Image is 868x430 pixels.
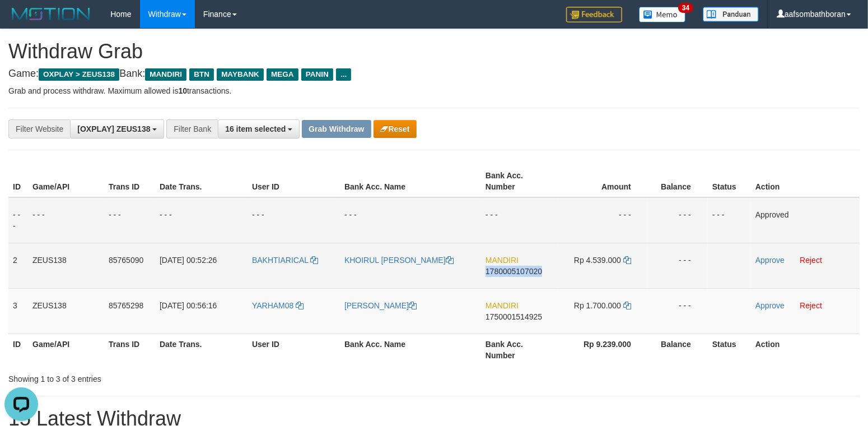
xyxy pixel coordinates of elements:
[225,124,286,133] span: 16 item selected
[178,86,187,95] strong: 10
[486,267,542,276] span: Copy 1780005107020 to clipboard
[252,301,293,310] span: YARHAM08
[8,6,94,22] img: MOTION_logo.png
[648,197,708,243] td: - - -
[166,119,218,138] div: Filter Bank
[8,197,28,243] td: - - -
[481,334,558,366] th: Bank Acc. Number
[160,301,217,310] span: [DATE] 00:56:16
[8,408,860,430] h1: 15 Latest Withdraw
[623,301,631,310] a: Copy 1700000 to clipboard
[8,369,353,385] div: Showing 1 to 3 of 3 entries
[481,165,558,197] th: Bank Acc. Number
[486,301,519,310] span: MANDIRI
[340,334,481,366] th: Bank Acc. Name
[28,197,104,243] td: - - -
[267,68,298,81] span: MEGA
[8,119,70,138] div: Filter Website
[755,256,785,265] a: Approve
[648,334,708,366] th: Balance
[302,120,371,138] button: Grab Withdraw
[252,301,304,310] a: YARHAM08
[39,68,119,81] span: OXPLAY > ZEUS138
[708,165,751,197] th: Status
[751,334,860,366] th: Action
[28,334,104,366] th: Game/API
[8,68,860,80] h4: Game: Bank:
[155,197,248,243] td: - - -
[623,256,631,265] a: Copy 4539000 to clipboard
[109,301,143,310] span: 85765298
[558,334,648,366] th: Rp 9.239.000
[558,165,648,197] th: Amount
[248,165,340,197] th: User ID
[336,68,351,81] span: ...
[340,165,481,197] th: Bank Acc. Name
[70,119,164,138] button: [OXPLAY] ZEUS138
[8,85,860,96] p: Grab and process withdraw. Maximum allowed is transactions.
[558,197,648,243] td: - - -
[8,40,860,63] h1: Withdraw Grab
[217,68,264,81] span: MAYBANK
[28,243,104,288] td: ZEUS138
[648,243,708,288] td: - - -
[104,334,155,366] th: Trans ID
[751,165,860,197] th: Action
[340,197,481,243] td: - - -
[751,197,860,243] td: Approved
[248,197,340,243] td: - - -
[155,165,248,197] th: Date Trans.
[648,288,708,334] td: - - -
[252,256,319,265] a: BAKHTIARICAL
[189,68,214,81] span: BTN
[708,334,751,366] th: Status
[344,256,454,265] a: KHOIRUL [PERSON_NAME]
[800,301,822,310] a: Reject
[344,301,417,310] a: [PERSON_NAME]
[252,256,309,265] span: BAKHTIARICAL
[755,301,785,310] a: Approve
[648,165,708,197] th: Balance
[109,256,143,265] span: 85765090
[160,256,217,265] span: [DATE] 00:52:26
[639,7,686,22] img: Button%20Memo.svg
[248,334,340,366] th: User ID
[301,68,333,81] span: PANIN
[155,334,248,366] th: Date Trans.
[800,256,822,265] a: Reject
[678,3,693,13] span: 34
[574,301,621,310] span: Rp 1.700.000
[8,243,28,288] td: 2
[77,124,150,133] span: [OXPLAY] ZEUS138
[145,68,186,81] span: MANDIRI
[486,256,519,265] span: MANDIRI
[8,334,28,366] th: ID
[703,7,759,22] img: panduan.png
[481,197,558,243] td: - - -
[486,312,542,321] span: Copy 1750001514925 to clipboard
[28,288,104,334] td: ZEUS138
[374,120,417,138] button: Reset
[104,197,155,243] td: - - -
[574,256,621,265] span: Rp 4.539.000
[8,288,28,334] td: 3
[104,165,155,197] th: Trans ID
[566,7,622,22] img: Feedback.jpg
[8,165,28,197] th: ID
[4,4,38,38] button: Open LiveChat chat widget
[218,119,300,138] button: 16 item selected
[708,197,751,243] td: - - -
[28,165,104,197] th: Game/API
